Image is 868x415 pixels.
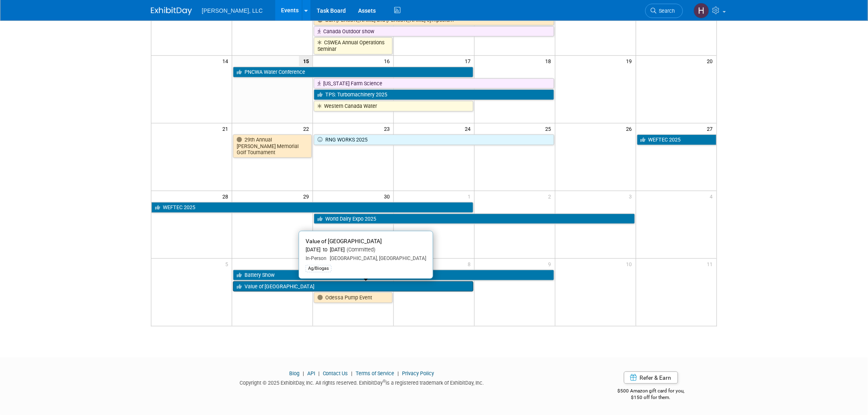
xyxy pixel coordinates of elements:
[626,56,636,66] span: 19
[402,370,434,376] a: Privacy Policy
[314,26,554,37] a: Canada Outdoor show
[222,123,232,134] span: 21
[314,214,635,224] a: World Dairy Expo 2025
[628,191,636,201] span: 3
[396,370,401,376] span: |
[467,259,474,269] span: 8
[299,56,313,66] span: 15
[626,123,636,134] span: 26
[314,78,554,89] a: [US_STATE] Farm Science
[349,370,355,376] span: |
[345,246,375,253] span: (Committed)
[356,370,395,376] a: Terms of Service
[383,56,393,66] span: 16
[706,259,717,269] span: 11
[307,370,315,376] a: API
[637,135,717,145] a: WEFTEC 2025
[548,191,555,201] span: 2
[706,123,717,134] span: 27
[323,370,348,376] a: Contact Us
[151,202,473,213] a: WEFTEC 2025
[548,259,555,269] span: 9
[233,270,554,280] a: Battery Show
[314,89,554,100] a: TPS: Turbomachinery 2025
[233,281,473,292] a: Value of [GEOGRAPHIC_DATA]
[464,56,474,66] span: 17
[151,377,573,387] div: Copyright © 2025 ExhibitDay, Inc. All rights reserved. ExhibitDay is a registered trademark of Ex...
[306,255,327,261] span: In-Person
[694,3,709,18] img: Hannah Mulholland
[202,7,263,14] span: [PERSON_NAME], LLC
[545,56,555,66] span: 18
[464,123,474,134] span: 24
[383,191,393,201] span: 30
[383,123,393,134] span: 23
[314,292,393,303] a: Odessa Pump Event
[314,101,473,112] a: Western Canada Water
[222,56,232,66] span: 14
[306,246,426,253] div: [DATE] to [DATE]
[151,7,192,15] img: ExhibitDay
[624,372,678,384] a: Refer & Earn
[306,238,382,244] span: Value of [GEOGRAPHIC_DATA]
[585,382,717,401] div: $500 Amazon gift card for you,
[314,37,393,54] a: CSWEA Annual Operations Seminar
[301,370,306,376] span: |
[222,191,232,201] span: 28
[233,135,312,158] a: 29th Annual [PERSON_NAME] Memorial Golf Tournament
[306,265,331,272] div: Ag/Biogas
[224,259,232,269] span: 5
[656,8,675,14] span: Search
[706,56,717,66] span: 20
[383,379,386,383] sup: ®
[467,191,474,201] span: 1
[302,123,313,134] span: 22
[645,4,683,18] a: Search
[545,123,555,134] span: 25
[626,259,636,269] span: 10
[302,191,313,201] span: 29
[289,370,299,376] a: Blog
[316,370,322,376] span: |
[585,394,717,401] div: $150 off for them.
[709,191,717,201] span: 4
[233,67,473,78] a: PNCWA Water Conference
[314,135,554,145] a: RNG WORKS 2025
[327,255,426,261] span: [GEOGRAPHIC_DATA], [GEOGRAPHIC_DATA]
